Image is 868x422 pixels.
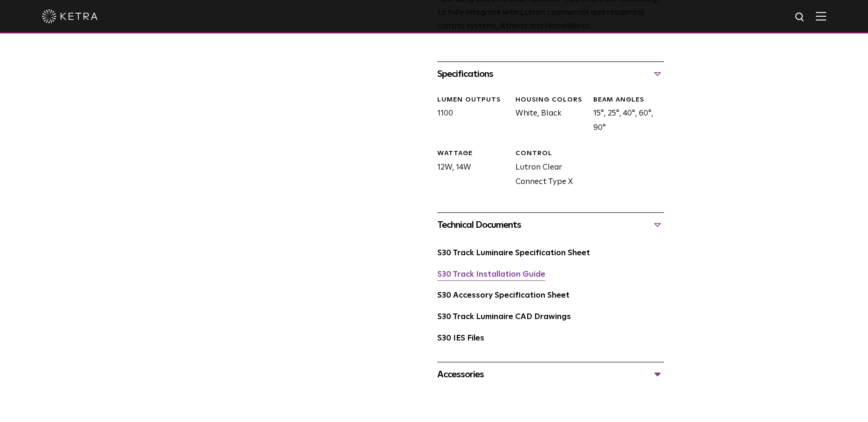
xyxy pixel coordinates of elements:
[794,12,806,23] img: search icon
[437,292,570,299] a: S30 Accessory Specification Sheet
[437,218,664,232] div: Technical Documents
[437,95,508,105] div: LUMEN OUTPUTS
[437,313,571,321] a: S30 Track Luminaire CAD Drawings
[515,95,586,105] div: HOUSING COLORS
[430,95,508,136] div: 1100
[437,249,590,257] a: S30 Track Luminaire Specification Sheet
[593,95,664,105] div: BEAM ANGLES
[437,67,664,82] div: Specifications
[437,271,545,279] a: S30 Track Installation Guide
[42,9,98,23] img: ketra-logo-2019-white
[430,149,508,189] div: 12W, 14W
[437,149,508,158] div: WATTAGE
[515,149,586,158] div: CONTROL
[586,95,664,136] div: 15°, 25°, 40°, 60°, 90°
[437,334,484,342] a: S30 IES Files
[509,95,586,136] div: White, Black
[816,12,826,20] img: Hamburger%20Nav.svg
[509,149,586,189] div: Lutron Clear Connect Type X
[437,367,664,382] div: Accessories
